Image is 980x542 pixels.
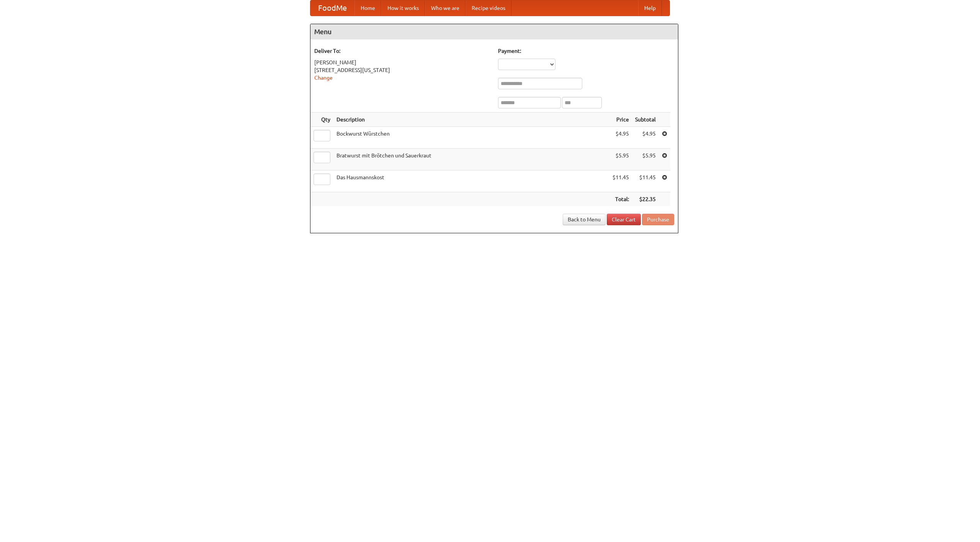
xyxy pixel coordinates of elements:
[310,0,354,16] a: FoodMe
[609,192,632,206] th: Total:
[632,113,659,127] th: Subtotal
[607,214,641,225] a: Clear Cart
[632,192,659,206] th: $22.35
[354,0,381,16] a: Home
[563,214,606,225] a: Back to Menu
[638,0,662,16] a: Help
[425,0,465,16] a: Who we are
[333,170,609,192] td: Das Hausmannskost
[632,170,659,192] td: $11.45
[314,47,490,55] h5: Deliver To:
[632,127,659,149] td: $4.95
[310,113,333,127] th: Qty
[498,47,674,55] h5: Payment:
[310,24,678,39] h4: Menu
[333,127,609,149] td: Bockwurst Würstchen
[609,127,632,149] td: $4.95
[314,75,333,81] a: Change
[314,59,490,66] div: [PERSON_NAME]
[609,113,632,127] th: Price
[314,66,490,74] div: [STREET_ADDRESS][US_STATE]
[609,149,632,170] td: $5.95
[333,113,609,127] th: Description
[632,149,659,170] td: $5.95
[465,0,511,16] a: Recipe videos
[642,214,674,225] button: Purchase
[381,0,425,16] a: How it works
[333,149,609,170] td: Bratwurst mit Brötchen und Sauerkraut
[609,170,632,192] td: $11.45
